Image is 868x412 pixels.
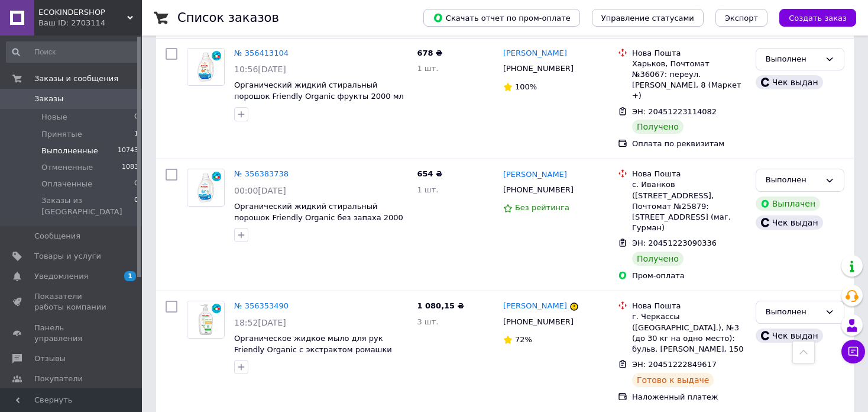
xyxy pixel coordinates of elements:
div: Выплачен [756,197,820,211]
span: Создать заказ [789,14,847,22]
span: 1083 [122,162,138,173]
span: Заказы и сообщения [34,73,118,84]
div: Выполнен [766,174,820,186]
div: [PHONE_NUMBER] [501,314,576,330]
span: Принятые [41,129,82,140]
span: 00:00[DATE] [234,186,286,195]
span: 0 [134,195,138,217]
div: Чек выдан [756,329,823,343]
a: № 356413104 [234,49,289,57]
a: Фото товару [187,48,225,86]
a: № 356353490 [234,301,289,310]
span: Сообщения [34,231,80,242]
span: Экспорт [725,14,758,22]
span: Заказы из [GEOGRAPHIC_DATA] [41,195,134,217]
span: ЭН: 20451223090336 [632,239,717,247]
span: Панель управления [34,323,109,344]
span: Показатели работы компании [34,291,109,313]
img: Фото товару [187,169,224,206]
div: [PHONE_NUMBER] [501,182,576,198]
span: Без рейтинга [515,203,569,212]
span: Новые [41,112,67,123]
span: 18:52[DATE] [234,318,286,327]
span: 678 ₴ [417,49,442,57]
div: с. Иванков ([STREET_ADDRESS], Почтомат №25879: [STREET_ADDRESS] (маг. Гурман) [632,179,746,233]
a: Фото товару [187,169,225,207]
div: Оплата по реквизитам [632,139,746,149]
div: г. Черкассы ([GEOGRAPHIC_DATA].), №3 (до 30 кг на одно место): бульв. [PERSON_NAME], 150 [632,311,746,355]
span: ЭН: 20451223114082 [632,107,717,116]
span: 0 [134,112,138,123]
span: 1 [124,271,136,281]
span: Уведомления [34,271,88,282]
span: Оплаченные [41,179,92,189]
span: 1 080,15 ₴ [417,301,464,310]
span: 0 [134,179,138,189]
div: Нова Пошта [632,301,746,311]
a: № 356383738 [234,169,289,178]
span: 10743 [118,146,138,156]
button: Управление статусами [592,9,704,27]
span: Отмененные [41,162,93,173]
div: Пром-оплата [632,271,746,281]
span: 1 шт. [417,64,438,73]
h1: Список заказов [177,11,279,25]
span: Управление статусами [601,14,694,22]
span: 1 [134,129,138,140]
div: Получено [632,252,684,266]
div: Выполнен [766,53,820,66]
div: Нова Пошта [632,48,746,59]
div: Чек выдан [756,75,823,89]
a: Органический жидкий стиральный порошок Friendly Organic без запаха 2000 мл (40 стирок) [234,202,403,233]
div: Харьков, Почтомат №36067: переул. [PERSON_NAME], 8 (Маркет +) [632,59,746,102]
span: 10:56[DATE] [234,65,286,74]
span: Заказы [34,94,63,104]
button: Скачать отчет по пром-оплате [423,9,580,27]
span: Выполненные [41,146,98,156]
img: Фото товару [187,301,224,338]
a: [PERSON_NAME] [503,169,567,181]
div: Чек выдан [756,215,823,230]
span: 100% [515,82,537,91]
div: Получено [632,120,684,134]
span: 654 ₴ [417,169,442,178]
span: Отзывы [34,353,66,364]
div: Нова Пошта [632,169,746,179]
div: Ваш ID: 2703114 [38,18,142,28]
button: Экспорт [715,9,767,27]
button: Создать заказ [779,9,856,27]
div: Выполнен [766,306,820,318]
div: Наложенный платеж [632,392,746,403]
a: Фото товару [187,301,225,339]
span: 3 шт. [417,317,438,326]
span: 1 шт. [417,185,438,194]
a: Органическое жидкое мыло для рук Friendly Organic с экстрактом ромашки 500 мл [234,334,392,365]
div: [PHONE_NUMBER] [501,61,576,76]
a: [PERSON_NAME] [503,48,567,59]
div: Готово к выдаче [632,373,714,387]
img: Фото товару [187,49,224,85]
button: Чат с покупателем [841,340,865,363]
a: Органический жидкий стиральный порошок Friendly Organic фрукты 2000 мл (40 стирок) [234,81,404,111]
a: [PERSON_NAME] [503,301,567,312]
span: Товары и услуги [34,251,101,262]
input: Поиск [6,41,140,63]
span: 72% [515,335,532,344]
a: Создать заказ [767,13,856,22]
span: Скачать отчет по пром-оплате [433,12,571,23]
span: ЭН: 20451222849617 [632,360,717,369]
span: Покупатели [34,374,83,384]
span: ECOKINDERSHOP [38,7,127,18]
